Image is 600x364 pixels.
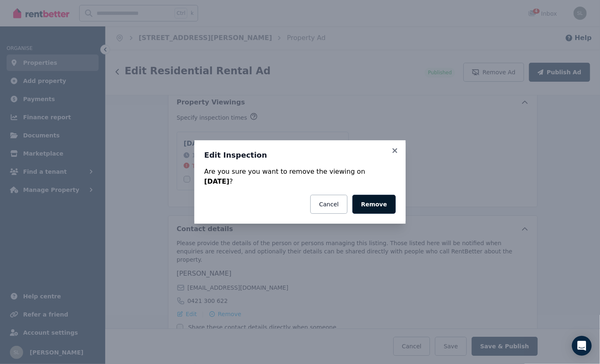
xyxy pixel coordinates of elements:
div: Are you sure you want to remove the viewing on ? [204,167,396,187]
strong: [DATE] [204,177,229,185]
button: Cancel [310,195,347,214]
div: Open Intercom Messenger [572,336,592,356]
h3: Edit Inspection [204,150,396,160]
button: Remove [352,195,396,214]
